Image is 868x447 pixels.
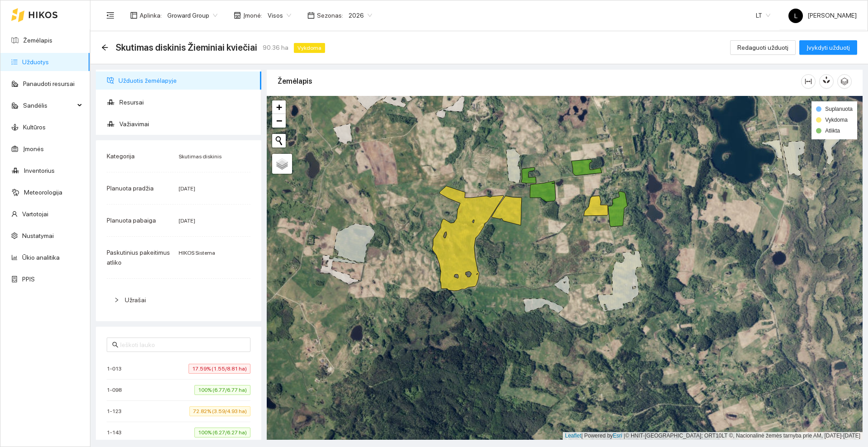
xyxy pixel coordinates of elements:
[563,432,863,440] div: | Powered by © HNIT-[GEOGRAPHIC_DATA]; ORT10LT ©, Nacionalinė žemės tarnyba prie AM, [DATE]-[DATE]
[189,406,250,416] span: 72.82% (3.59/4.93 ha)
[194,428,250,437] span: 100% (6.27/6.27 ha)
[307,12,315,19] span: calendar
[107,249,170,266] span: Paskutinius pakeitimus atliko
[276,115,282,126] span: −
[349,9,372,22] span: 2026
[317,10,343,20] span: Sezonas :
[112,342,118,348] span: search
[24,189,62,196] a: Meteorologija
[101,44,108,51] span: arrow-left
[624,433,625,439] span: |
[22,254,60,261] a: Ūkio analitika
[263,43,288,52] span: 90.36 ha
[22,210,48,218] a: Vartotojai
[119,115,254,133] span: Važiavimai
[22,276,35,283] a: PPIS
[22,232,54,239] a: Nustatymai
[179,153,222,160] span: Skutimas diskinis
[106,11,114,19] span: menu-fold
[794,9,797,23] span: L
[130,12,137,19] span: layout
[730,40,796,55] button: Redaguoti užduotį
[179,185,195,192] span: [DATE]
[101,6,119,24] button: menu-fold
[24,167,55,174] a: Inventorius
[799,40,857,55] button: Įvykdyti užduotį
[23,124,46,131] a: Kultūros
[23,37,52,44] a: Žemėlapis
[788,12,857,19] span: [PERSON_NAME]
[272,100,286,114] a: Zoom in
[101,44,108,52] div: Atgal
[107,428,126,437] span: 1-143
[118,71,254,90] span: Užduotis žemėlapyje
[107,217,156,224] span: Planuota pabaiga
[825,117,848,123] span: Vykdoma
[119,93,254,111] span: Resursai
[294,43,325,53] span: Vykdoma
[802,78,815,85] span: column-width
[120,340,245,350] input: Ieškoti lauko
[730,44,796,51] a: Redaguoti užduotį
[194,385,250,395] span: 100% (6.77/6.77 ha)
[807,43,850,52] span: Įvykdyti užduotį
[179,218,195,224] span: [DATE]
[825,128,840,134] span: Atlikta
[107,385,126,395] span: 1-098
[189,364,250,374] span: 17.59% (1.55/8.81 ha)
[125,296,146,304] span: Užrašai
[737,43,788,52] span: Redaguoti užduotį
[243,10,262,20] span: Įmonė :
[107,407,126,416] span: 1-123
[116,40,257,55] span: Skutimas diskinis Žieminiai kviečiai
[276,101,282,113] span: +
[114,297,119,303] span: right
[268,9,291,22] span: Visos
[825,106,853,112] span: Suplanuota
[613,433,623,439] a: Esri
[801,74,816,89] button: column-width
[23,80,75,87] a: Panaudoti resursai
[167,9,217,22] span: Groward Group
[22,58,49,66] a: Užduotys
[23,96,75,114] span: Sandėlis
[278,68,801,94] div: Žemėlapis
[565,433,581,439] a: Leaflet
[272,114,286,128] a: Zoom out
[23,145,44,152] a: Įmonės
[107,364,126,373] span: 1-013
[179,250,215,256] span: HIKOS Sistema
[272,134,286,147] button: Initiate a new search
[107,185,154,192] span: Planuota pradžia
[272,154,292,174] a: Layers
[107,152,135,160] span: Kategorija
[140,10,162,20] span: Aplinka :
[756,9,770,22] span: LT
[107,290,250,310] div: Užrašai
[234,12,241,19] span: shop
